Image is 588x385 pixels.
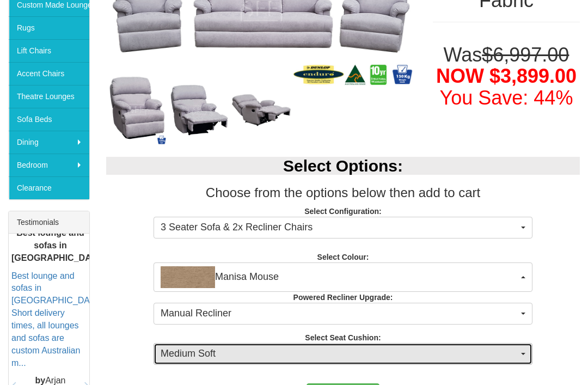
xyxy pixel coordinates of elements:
del: $6,997.00 [482,44,569,66]
a: Bedroom [9,154,89,176]
strong: Select Seat Cushion: [305,333,381,342]
a: Sofa Beds [9,108,89,131]
h3: Choose from the options below then add to cart [106,186,580,200]
b: by [35,376,45,385]
button: Manisa MouseManisa Mouse [154,262,532,292]
button: 3 Seater Sofa & 2x Recliner Chairs [154,217,532,239]
span: Manual Recliner [161,307,518,321]
img: Manisa Mouse [161,266,215,288]
span: Medium Soft [161,347,518,361]
strong: Select Colour: [317,253,369,261]
strong: Select Configuration: [304,207,382,216]
a: Theatre Lounges [9,85,89,108]
span: NOW $3,899.00 [436,65,577,87]
b: Select Options: [283,157,403,175]
a: Accent Chairs [9,62,89,85]
a: Rugs [9,16,89,39]
font: You Save: 44% [440,87,573,109]
a: Clearance [9,176,89,199]
button: Manual Recliner [154,303,532,325]
button: Medium Soft [154,343,532,365]
b: Best lounge and sofas in [GEOGRAPHIC_DATA]! [11,228,107,262]
strong: Powered Recliner Upgrade: [293,293,393,302]
h1: Was [433,44,580,109]
span: Manisa Mouse [161,266,518,288]
a: Best lounge and sofas in [GEOGRAPHIC_DATA]! Short delivery times, all lounges and sofas are custo... [11,271,105,368]
div: Testimonials [9,211,89,234]
a: Lift Chairs [9,39,89,62]
span: 3 Seater Sofa & 2x Recliner Chairs [161,221,518,235]
a: Dining [9,131,89,154]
